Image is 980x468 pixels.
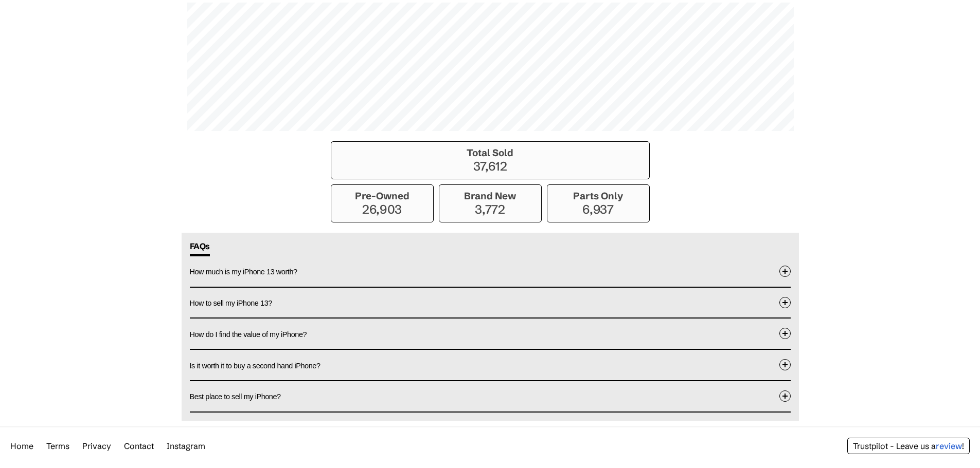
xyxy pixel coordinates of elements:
[336,190,428,202] h3: Pre-Owned
[336,202,428,217] p: 26,903
[190,319,791,349] button: How do I find the value of my iPhone?
[10,441,33,451] a: Home
[553,202,644,217] p: 6,937
[190,241,210,256] span: FAQs
[853,441,964,451] a: Trustpilot - Leave us areview!
[190,299,272,307] span: How to sell my iPhone 13?
[336,147,644,159] h3: Total Sold
[190,362,320,370] span: Is it worth it to buy a second hand iPhone?
[167,441,205,451] a: Instagram
[82,441,111,451] a: Privacy
[46,441,69,451] a: Terms
[444,190,536,202] h3: Brand New
[124,441,154,451] a: Contact
[936,441,962,451] span: review
[190,330,307,339] span: How do I find the value of my iPhone?
[553,190,644,202] h3: Parts Only
[336,159,644,174] p: 37,612
[190,392,281,401] span: Best place to sell my iPhone?
[190,256,791,287] button: How much is my iPhone 13 worth?
[190,288,791,318] button: How to sell my iPhone 13?
[190,381,791,411] button: Best place to sell my iPhone?
[444,202,536,217] p: 3,772
[190,350,791,380] button: Is it worth it to buy a second hand iPhone?
[190,268,297,276] span: How much is my iPhone 13 worth?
